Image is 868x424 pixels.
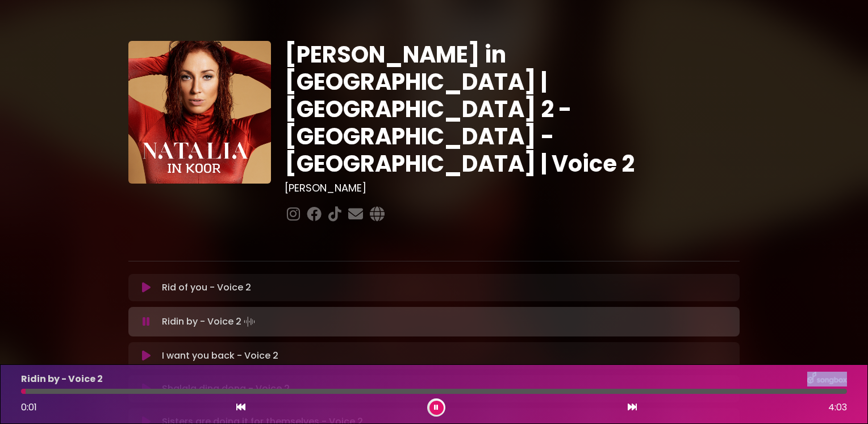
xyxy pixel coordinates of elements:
[285,41,740,177] h1: [PERSON_NAME] in [GEOGRAPHIC_DATA] | [GEOGRAPHIC_DATA] 2 - [GEOGRAPHIC_DATA] - [GEOGRAPHIC_DATA] ...
[285,182,740,194] h3: [PERSON_NAME]
[241,314,257,330] img: waveform4.gif
[21,372,103,386] p: Ridin by - Voice 2
[21,401,37,414] span: 0:01
[162,349,278,363] p: I want you back - Voice 2
[828,401,847,414] span: 4:03
[128,41,271,184] img: YTVS25JmS9CLUqXqkEhs
[162,314,257,330] p: Ridin by - Voice 2
[162,281,251,294] p: Rid of you - Voice 2
[807,372,847,386] img: songbox-logo-white.png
